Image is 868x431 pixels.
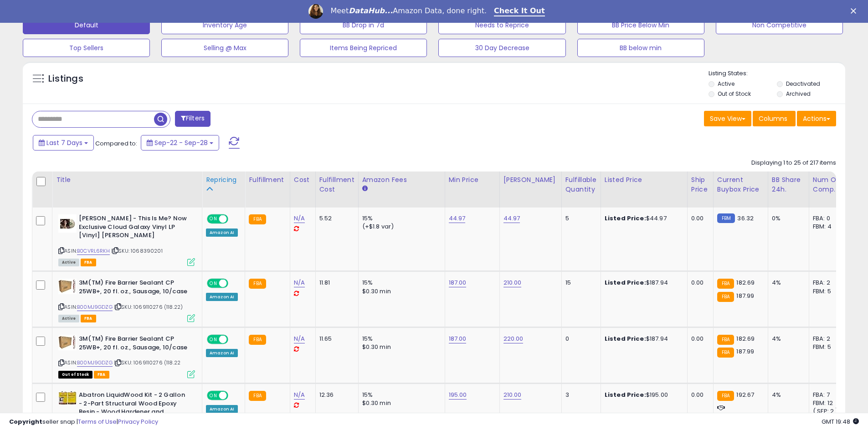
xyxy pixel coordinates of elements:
button: Default [23,16,150,34]
a: N/A [294,278,305,287]
button: Sep-22 - Sep-28 [141,135,219,151]
div: Repricing [206,175,241,185]
b: Listed Price: [605,214,646,223]
small: Amazon Fees. [362,185,368,193]
span: FBA [81,315,96,322]
div: Ship Price [691,175,709,194]
small: FBA [249,279,266,289]
span: Columns [759,114,787,123]
a: B00MJ9GDZG [77,359,113,367]
a: 195.00 [449,390,467,400]
small: FBA [717,279,734,289]
div: 15% [362,279,438,287]
div: 11.81 [319,279,351,287]
div: Displaying 1 to 25 of 217 items [751,159,836,167]
div: 4% [772,335,802,343]
div: 4% [772,279,802,287]
a: Terms of Use [78,417,117,426]
div: $187.94 [605,279,680,287]
label: Out of Stock [718,90,751,98]
a: 44.97 [449,214,466,223]
a: N/A [294,214,305,223]
span: OFF [227,215,241,223]
span: ON [208,336,219,343]
span: 192.67 [736,390,754,399]
span: Last 7 Days [46,138,82,147]
div: seller snap | | [9,418,158,426]
div: [PERSON_NAME] [503,175,558,185]
div: FBA: 0 [813,214,843,223]
div: 12.36 [319,391,351,399]
button: Needs to Reprice [438,16,565,34]
div: 15 [565,279,594,287]
span: 36.32 [737,214,754,223]
small: FBA [717,391,734,401]
a: Privacy Policy [118,417,158,426]
button: Inventory Age [161,16,288,34]
div: Amazon AI [206,228,238,237]
button: Save View [704,111,751,126]
div: ASIN: [58,214,195,265]
span: | SKU: 1069110276 (118.22) [114,303,183,311]
span: 187.99 [736,291,754,300]
b: Listed Price: [605,278,646,287]
button: BB Drop in 7d [300,16,427,34]
div: 0.00 [691,279,706,287]
button: Actions [797,111,836,126]
div: Amazon AI [206,349,238,357]
span: OFF [227,336,241,343]
small: FBA [717,335,734,345]
div: ASIN: [58,335,195,377]
div: FBM: 4 [813,223,843,231]
div: 15% [362,391,438,399]
span: FBA [94,371,109,379]
div: FBM: 5 [813,343,843,351]
a: 210.00 [503,278,522,287]
i: DataHub... [349,6,393,15]
label: Active [718,80,734,88]
img: 51AKCecdAJL._SL40_.jpg [58,391,77,405]
span: All listings currently available for purchase on Amazon [58,259,79,266]
span: | SKU: 1069110276 (118.22 [114,359,180,366]
a: B0CVRL6RKH [77,247,110,255]
b: [PERSON_NAME] - This Is Me? Now Exclusive Cloud Galaxy Vinyl LP [Vinyl] [PERSON_NAME] [79,214,190,242]
button: Non Competitive [716,16,843,34]
div: Current Buybox Price [717,175,764,194]
span: 2025-10-6 19:48 GMT [822,417,859,426]
span: ON [208,215,219,223]
b: 3M(TM) Fire Barrier Sealant CP 25WB+, 20 fl. oz., Sausage, 10/case [79,279,190,298]
span: 182.69 [736,278,755,287]
button: BB below min [577,39,704,57]
span: 187.99 [736,347,754,356]
img: 41b8zmwc5OL._SL40_.jpg [58,335,77,350]
span: OFF [227,392,241,400]
a: 210.00 [503,390,522,400]
div: Listed Price [605,175,683,185]
label: Deactivated [786,80,820,88]
div: $195.00 [605,391,680,399]
div: FBA: 2 [813,335,843,343]
small: FBM [717,213,735,223]
div: $0.30 min [362,287,438,296]
img: Profile image for Georgie [308,4,323,19]
div: Amazon AI [206,293,238,301]
div: Fulfillment Cost [319,175,354,194]
div: Min Price [449,175,496,185]
h5: Listings [48,73,83,85]
button: Filters [175,111,211,127]
div: FBM: 5 [813,287,843,296]
div: Fulfillable Quantity [565,175,597,194]
div: FBM: 12 [813,399,843,407]
div: 0 [565,335,594,343]
button: BB Price Below Min [577,16,704,34]
div: ASIN: [58,279,195,321]
div: 3 [565,391,594,399]
div: Meet Amazon Data, done right. [330,6,487,16]
div: Close [851,8,860,14]
div: $44.97 [605,214,680,223]
small: FBA [249,214,266,224]
div: 15% [362,214,438,223]
b: Listed Price: [605,390,646,399]
div: 11.65 [319,335,351,343]
span: ON [208,392,219,400]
